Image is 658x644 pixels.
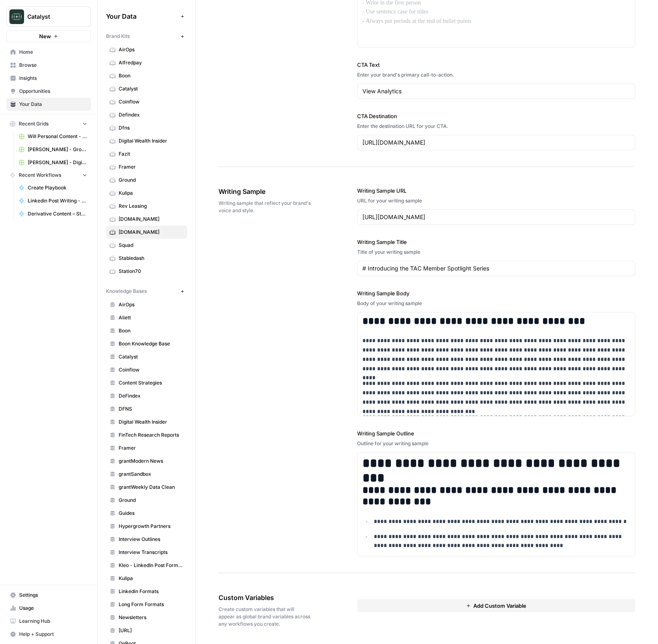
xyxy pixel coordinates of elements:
span: Coinflow [119,366,183,374]
a: DFNS [106,402,187,415]
a: Insights [7,72,91,85]
span: [DOMAIN_NAME] [119,215,183,223]
a: Usage [7,602,91,615]
span: Learning Hub [19,618,87,625]
a: Newsletters [106,611,187,624]
span: Will Personal Content - [DATE] [28,133,87,140]
span: Squad [119,242,183,249]
span: [PERSON_NAME] - Ground Content - [DATE] [28,146,87,153]
a: Browse [7,59,91,72]
span: Home [19,48,87,56]
label: Writing Sample Outline [357,429,636,437]
span: AirOps [119,46,183,53]
a: Will Personal Content - [DATE] [15,130,91,143]
span: Create custom variables that will appear as global brand variables across any workflows you create. [219,606,311,628]
div: Title of your writing sample [357,248,636,256]
a: [PERSON_NAME] - Ground Content - [DATE] [15,143,91,156]
span: Your Data [106,11,177,21]
span: Create Playbook [28,184,87,191]
span: Framer [119,163,183,171]
div: Enter the destination URL for your CTA. [357,123,636,130]
a: Derivative Content – Stabledash [15,207,91,220]
span: Writing sample that reflect your brand's voice and style. [219,200,311,214]
a: Kulipa [106,187,187,200]
a: Linkedin Post Writing - [DATE] [15,194,91,207]
a: Interview Transcripts [106,546,187,559]
span: Knowledge Bases [106,288,147,295]
span: AirOps [119,301,183,308]
a: AirOps [106,43,187,56]
span: Catalyst [119,353,183,360]
span: Ground [119,497,183,504]
span: Linkedin Post Writing - [DATE] [28,197,87,204]
span: Catalyst [27,13,77,21]
span: grantModern News [119,457,183,465]
a: [URL] [106,624,187,637]
a: Your Data [7,98,91,111]
span: Interview Outlines [119,536,183,543]
span: grantWeekly Data Clean [119,484,183,491]
span: Writing Sample [219,187,311,196]
span: [PERSON_NAME] - Digital Wealth Insider [28,159,87,166]
button: Workspace: Catalyst [7,7,91,27]
a: Opportunities [7,85,91,98]
a: [PERSON_NAME] - Digital Wealth Insider [15,156,91,169]
label: Writing Sample Title [357,238,636,246]
a: Guides [106,507,187,520]
a: DeFindex [106,389,187,402]
label: CTA Destination [357,112,636,120]
a: Long Form Formats [106,598,187,611]
span: Kulipa [119,189,183,197]
a: Alfredpay [106,56,187,69]
div: URL for your writing sample [357,197,636,204]
span: Insights [19,75,87,82]
a: Defindex [106,108,187,121]
span: Stabledash [119,255,183,262]
a: Ground [106,494,187,507]
span: Recent Grids [19,120,49,127]
span: Newsletters [119,614,183,621]
a: Boon [106,69,187,82]
a: Interview Outlines [106,533,187,546]
a: Digital Wealth Insider [106,415,187,429]
a: FinTech Research Reports [106,429,187,442]
span: Recent Workflows [19,171,61,179]
a: Framer [106,160,187,174]
a: Aliett [106,311,187,324]
span: grantSandbox [119,470,183,478]
span: Long Form Formats [119,601,183,608]
a: Digital Wealth Insider [106,134,187,147]
span: [DOMAIN_NAME] [119,229,183,236]
button: Recent Workflows [7,169,91,181]
span: Content Strategies [119,379,183,387]
span: Kleo - LinkedIn Post Formats [119,562,183,569]
img: Catalyst Logo [9,9,24,24]
span: Digital Wealth Insider [119,418,183,426]
a: AirOps [106,298,187,311]
label: CTA Text [357,61,636,69]
div: Body of your writing sample [357,300,636,307]
a: Ground [106,174,187,187]
a: Stabledash [106,252,187,265]
a: Framer [106,442,187,455]
a: Station70 [106,265,187,278]
a: Kulipa [106,572,187,585]
button: Recent Grids [7,118,91,130]
span: Digital Wealth Insider [119,137,183,145]
a: Settings [7,589,91,602]
a: Learning Hub [7,615,91,628]
a: Hypergrowth Partners [106,520,187,533]
a: Boon [106,324,187,337]
span: FinTech Research Reports [119,431,183,439]
span: Custom Variables [219,593,311,602]
button: Help + Support [7,628,91,641]
span: Opportunities [19,88,87,95]
a: grantWeekly Data Clean [106,481,187,494]
a: grantModern News [106,455,187,468]
button: New [7,30,91,42]
span: [URL] [119,627,183,634]
button: Add Custom Variable [357,599,636,612]
a: Coinflow [106,95,187,108]
span: Station70 [119,268,183,275]
a: Boon Knowledge Base [106,337,187,350]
